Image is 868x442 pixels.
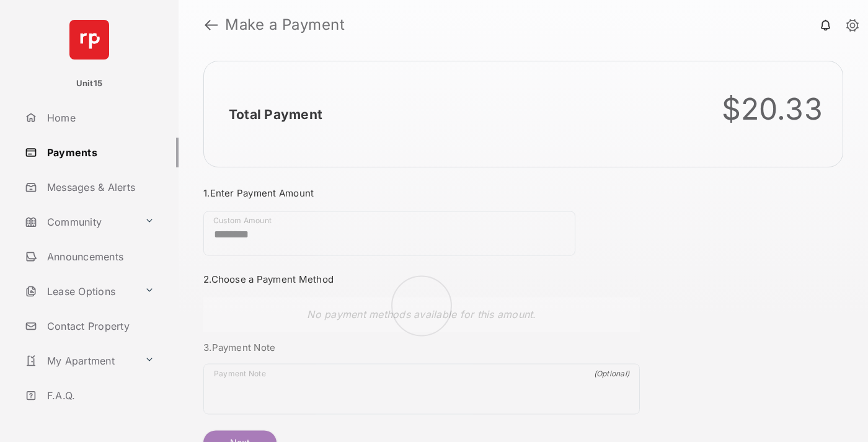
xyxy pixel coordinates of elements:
[20,276,139,306] a: Lease Options
[20,242,179,272] a: Announcements
[20,311,179,341] a: Contact Property
[203,273,640,285] h3: 2. Choose a Payment Method
[203,187,640,199] h3: 1. Enter Payment Amount
[203,342,640,353] h3: 3. Payment Note
[20,207,139,237] a: Community
[20,346,139,376] a: My Apartment
[20,138,179,167] a: Payments
[20,172,179,202] a: Messages & Alerts
[20,381,179,410] a: F.A.Q.
[69,20,109,60] img: svg+xml;base64,PHN2ZyB4bWxucz0iaHR0cDovL3d3dy53My5vcmcvMjAwMC9zdmciIHdpZHRoPSI2NCIgaGVpZ2h0PSI2NC...
[722,91,823,127] div: $20.33
[76,77,103,90] p: Unit15
[20,103,179,133] a: Home
[225,17,345,32] strong: Make a Payment
[229,107,322,122] h2: Total Payment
